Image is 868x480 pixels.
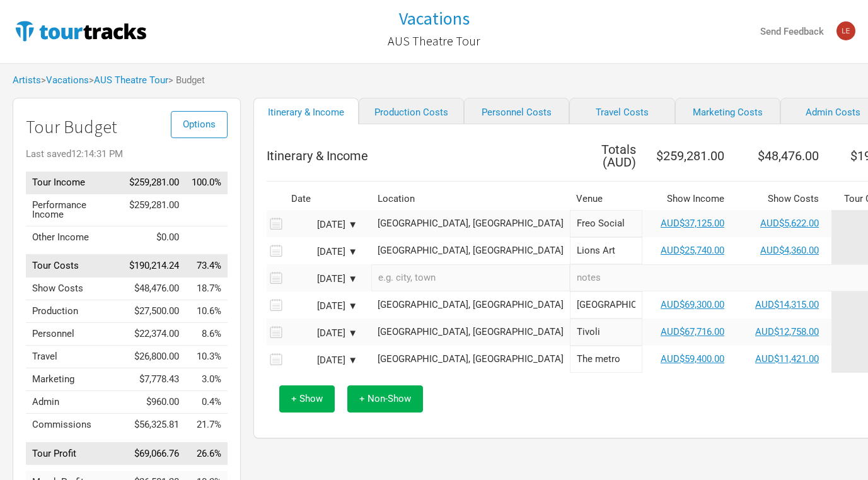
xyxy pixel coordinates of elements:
td: Tour Costs as % of Tour Income [185,255,228,278]
div: Melbourne, Australia [378,300,564,310]
td: Personnel as % of Tour Income [185,323,228,346]
div: Last saved 12:14:31 PM [26,149,228,159]
td: Performance Income as % of Tour Income [185,194,228,226]
th: Show Income [642,188,737,210]
th: Show Costs [737,188,831,210]
a: AUD$11,421.00 [755,353,819,365]
input: The metro [570,346,642,373]
td: $259,281.00 [123,194,185,226]
div: [DATE] ▼ [288,356,357,365]
div: Adelaide, Australia [378,246,564,255]
td: Travel [26,346,123,368]
a: AUD$59,400.00 [661,353,724,365]
h1: Tour Budget [26,117,228,137]
input: Tivoli [570,319,642,346]
a: Vacations [399,9,470,28]
a: Vacations [46,74,89,86]
td: Personnel [26,323,123,346]
td: Tour Income [26,172,123,194]
img: leigh [836,21,855,40]
th: Venue [570,188,642,210]
td: $0.00 [123,226,185,249]
td: Marketing [26,368,123,391]
input: Lions Art [570,237,642,264]
td: $190,214.24 [123,255,185,278]
div: Perth, Australia [378,219,564,228]
span: + Show [291,393,323,404]
a: Travel Costs [569,98,674,124]
td: $22,374.00 [123,323,185,346]
div: [DATE] ▼ [288,247,357,257]
a: AUS Theatre Tour [388,28,480,54]
a: Itinerary & Income [253,98,359,124]
th: $48,476.00 [737,137,831,175]
td: Tour Income as % of Tour Income [185,172,228,194]
span: + Non-Show [359,393,411,404]
a: AUD$4,360.00 [760,245,819,256]
td: Other Income [26,226,123,249]
span: Options [183,119,216,130]
a: AUS Theatre Tour [94,74,168,86]
th: Date [285,188,367,210]
td: $27,500.00 [123,300,185,323]
td: Marketing as % of Tour Income [185,368,228,391]
a: AUD$14,315.00 [755,299,819,310]
img: TourTracks [13,18,149,44]
td: Tour Costs [26,255,123,278]
button: + Show [279,385,335,413]
td: Tour Profit as % of Tour Income [185,442,228,465]
div: Sydney, Australia [378,354,564,364]
input: Northcote Theatre [570,291,642,319]
td: Tour Profit [26,442,123,465]
td: $69,066.76 [123,442,185,465]
td: $48,476.00 [123,278,185,300]
td: Commissions as % of Tour Income [185,414,228,436]
td: Other Income as % of Tour Income [185,226,228,249]
div: [DATE] ▼ [288,220,357,230]
td: Show Costs [26,278,123,300]
th: $259,281.00 [642,137,737,175]
a: AUD$67,716.00 [661,326,724,337]
a: Personnel Costs [464,98,569,124]
td: Production as % of Tour Income [185,300,228,323]
a: Production Costs [359,98,464,124]
a: AUD$12,758.00 [755,326,819,337]
td: $7,778.43 [123,368,185,391]
span: > Budget [168,76,205,85]
h2: AUS Theatre Tour [388,34,480,48]
a: AUD$69,300.00 [661,299,724,310]
span: > [89,76,168,85]
th: Itinerary & Income [267,137,570,175]
th: Location [371,188,570,210]
div: [DATE] ▼ [288,301,357,311]
td: Travel as % of Tour Income [185,346,228,368]
a: AUD$5,622.00 [760,218,819,229]
td: $960.00 [123,391,185,414]
td: $56,325.81 [123,414,185,436]
button: Options [171,111,228,138]
div: Brisbane, Australia [378,327,564,337]
td: Show Costs as % of Tour Income [185,278,228,300]
input: Freo Social [570,210,642,237]
td: $259,281.00 [123,172,185,194]
a: Artists [13,74,41,86]
a: AUD$25,740.00 [661,245,724,256]
a: AUD$37,125.00 [661,218,724,229]
h1: Vacations [399,7,470,30]
button: + Non-Show [347,385,423,413]
td: Commissions [26,414,123,436]
strong: Send Feedback [760,26,824,37]
a: Marketing Costs [675,98,780,124]
td: Performance Income [26,194,123,226]
td: Production [26,300,123,323]
div: [DATE] ▼ [288,274,357,284]
input: e.g. city, town [371,264,570,291]
th: Totals ( AUD ) [570,137,642,175]
div: [DATE] ▼ [288,329,357,338]
td: Admin as % of Tour Income [185,391,228,414]
td: Admin [26,391,123,414]
td: $26,800.00 [123,346,185,368]
span: > [41,76,89,85]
